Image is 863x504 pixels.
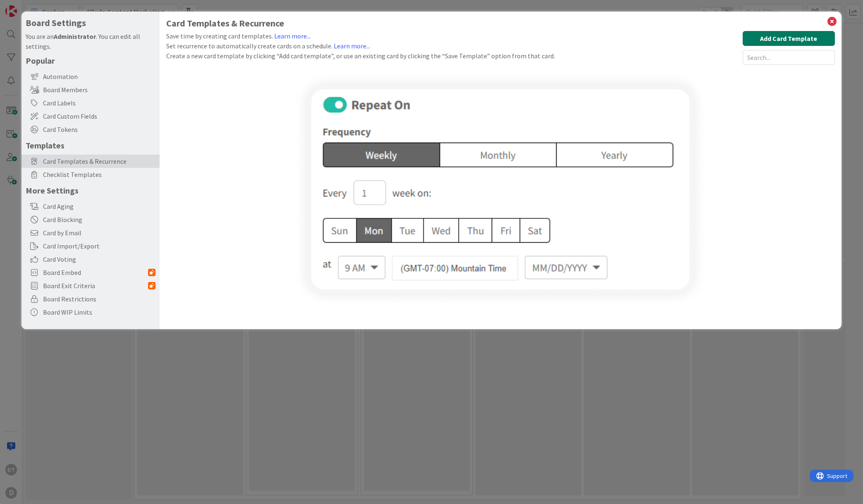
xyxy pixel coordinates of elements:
[17,1,38,11] span: Support
[26,140,155,150] h5: Templates
[54,32,96,41] b: Administrator
[26,31,155,51] div: You are an . You can edit all settings.
[22,96,160,110] div: Card Labels
[43,228,155,238] span: Card by Email
[22,200,160,213] div: Card Aging
[43,124,155,134] span: Card Tokens
[43,268,148,277] span: Board Embed
[43,294,155,304] span: Board Restrictions
[43,170,155,179] span: Checklist Templates
[43,156,155,166] span: Card Templates & Recurrence
[166,31,555,41] div: Save time by creating card templates.
[166,18,835,29] h1: Card Templates & Recurrence
[22,239,160,253] div: Card Import/Export
[22,83,160,96] div: Board Members
[43,281,148,291] span: Board Exit Criteria
[26,185,155,196] h5: More Settings
[43,111,155,121] span: Card Custom Fields
[22,70,160,83] div: Automation
[743,31,835,46] button: Add Card Template
[274,32,311,40] a: Learn more...
[166,51,555,61] div: Create a new card template by clicking “Add card template”, or use an existing card by clicking t...
[22,213,160,226] div: Card Blocking
[166,41,555,51] div: Set recurrence to automatically create cards on a schedule.
[334,42,370,50] a: Learn more...
[743,50,835,65] input: Search...
[22,306,160,319] div: Board WIP Limits
[294,72,707,307] img: card-recurrence.png
[26,18,155,28] h4: Board Settings
[26,55,155,66] h5: Popular
[43,254,155,264] span: Card Voting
